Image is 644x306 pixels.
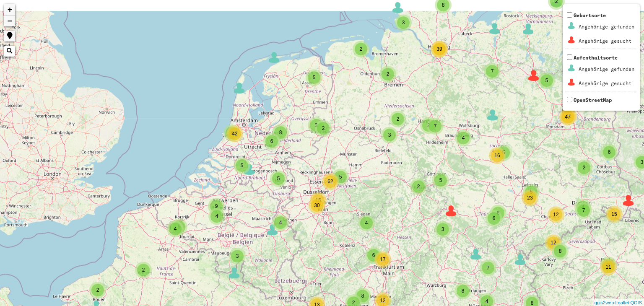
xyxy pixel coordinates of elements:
[551,240,556,246] span: 12
[630,300,642,305] a: QGIS
[4,4,15,16] a: Zoom in
[566,21,577,31] img: Geburtsorte_2_Angeh%C3%B6rigegefunden0.png
[567,97,572,102] input: OpenStreetMap
[491,68,494,74] span: 7
[595,300,614,305] a: qgis2web
[232,131,237,137] span: 42
[315,197,321,203] span: 15
[605,264,611,270] span: 11
[441,226,444,232] span: 3
[565,54,636,91] span: Aufenthaltsorte
[327,179,333,184] span: 62
[352,300,355,306] span: 2
[417,184,420,189] span: 2
[567,12,572,18] input: GeburtsorteAngehörige gefundenAngehörige gesucht
[427,122,430,128] span: 2
[527,195,532,201] span: 23
[545,78,548,83] span: 5
[270,138,273,144] span: 6
[360,46,363,52] span: 2
[641,159,644,165] span: 3
[442,2,445,8] span: 8
[241,163,244,169] span: 5
[279,130,282,135] span: 8
[608,149,611,155] span: 6
[494,153,500,158] span: 16
[531,300,534,306] span: 8
[4,16,15,26] a: Zoom out
[372,252,375,258] span: 6
[380,257,385,262] span: 17
[397,116,400,122] span: 2
[436,46,442,52] span: 39
[4,31,15,41] a: Show me where I am
[493,215,496,221] span: 6
[574,97,612,103] span: OpenStreetMap
[583,165,586,171] span: 2
[174,226,177,232] span: 4
[582,207,585,213] span: 7
[216,213,218,219] span: 4
[565,114,570,120] span: 47
[215,203,218,209] span: 9
[497,210,500,216] span: 6
[462,288,465,294] span: 8
[313,75,316,80] span: 5
[434,123,437,129] span: 7
[611,211,617,217] span: 15
[487,265,490,271] span: 7
[578,34,635,48] td: Angehörige gesucht
[365,220,368,226] span: 4
[578,77,635,90] td: Angehörige gesucht
[566,63,577,73] img: Aufenthaltsorte_1_Angeh%C3%B6rigegefunden0.png
[322,125,325,131] span: 2
[142,267,145,273] span: 2
[361,293,364,299] span: 8
[439,177,442,183] span: 5
[578,20,635,34] td: Angehörige gefunden
[462,135,465,141] span: 4
[279,220,282,226] span: 4
[236,253,239,259] span: 3
[315,122,318,128] span: 3
[615,300,629,305] a: Leaflet
[565,12,636,49] span: Geburtsorte
[578,62,635,76] td: Angehörige gefunden
[486,298,488,304] span: 4
[314,202,319,208] span: 30
[380,298,385,303] span: 12
[530,189,533,195] span: 8
[388,132,391,138] span: 3
[559,248,562,254] span: 8
[387,71,390,77] span: 2
[553,212,558,218] span: 12
[566,35,577,45] img: Geburtsorte_2_Angeh%C3%B6rigegesucht1.png
[402,20,405,26] span: 3
[566,77,577,88] img: Aufenthaltsorte_1_Angeh%C3%B6rigegesucht1.png
[567,54,572,60] input: AufenthaltsorteAngehörige gefundenAngehörige gesucht
[96,287,99,293] span: 2
[277,176,280,182] span: 5
[339,174,342,180] span: 5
